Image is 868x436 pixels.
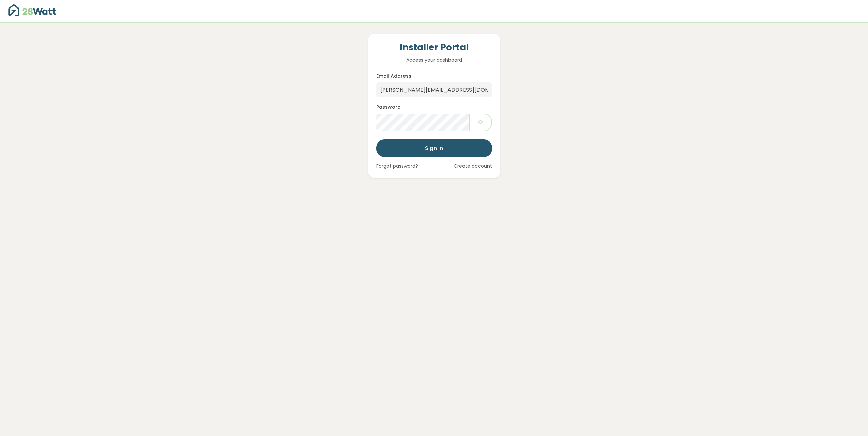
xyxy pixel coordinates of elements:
[376,82,492,97] input: Enter your email
[8,4,56,16] img: 28Watt
[376,104,401,111] label: Password
[376,73,411,80] label: Email Address
[376,139,492,157] button: Sign In
[376,56,492,64] p: Access your dashboard
[454,163,492,170] a: Create account
[376,42,492,54] h4: Installer Portal
[376,163,418,170] a: Forgot password?
[469,114,492,131] button: Show password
